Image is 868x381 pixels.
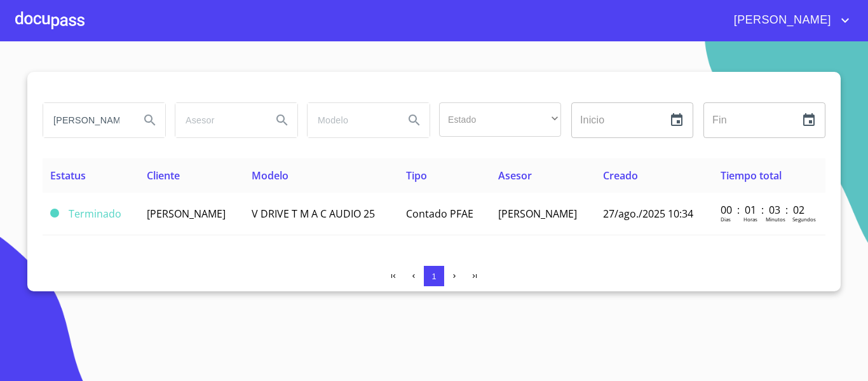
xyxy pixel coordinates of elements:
span: Cliente [147,169,180,183]
span: [PERSON_NAME] [147,207,226,221]
p: 00 : 01 : 03 : 02 [721,203,806,217]
button: Search [135,105,165,135]
span: Terminado [69,207,121,221]
p: Segundos [792,216,816,223]
span: Contado PFAE [406,207,473,221]
p: Dias [721,216,731,223]
div: ​ [439,102,561,137]
input: search [43,103,130,137]
span: [PERSON_NAME] [498,207,577,221]
button: 1 [424,266,444,286]
span: V DRIVE T M A C AUDIO 25 [252,207,375,221]
button: account of current user [724,10,853,31]
span: Estatus [50,169,86,183]
span: Modelo [252,169,288,183]
span: Terminado [50,209,59,218]
span: Tipo [406,169,427,183]
input: search [308,103,394,137]
button: Search [399,105,430,135]
p: Horas [743,216,757,223]
p: Minutos [766,216,785,223]
span: 1 [431,272,436,281]
span: [PERSON_NAME] [724,10,837,31]
span: Asesor [498,169,532,183]
button: Search [267,105,297,135]
span: Creado [603,169,638,183]
input: search [175,103,262,137]
span: 27/ago./2025 10:34 [603,207,693,221]
span: Tiempo total [721,169,782,183]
